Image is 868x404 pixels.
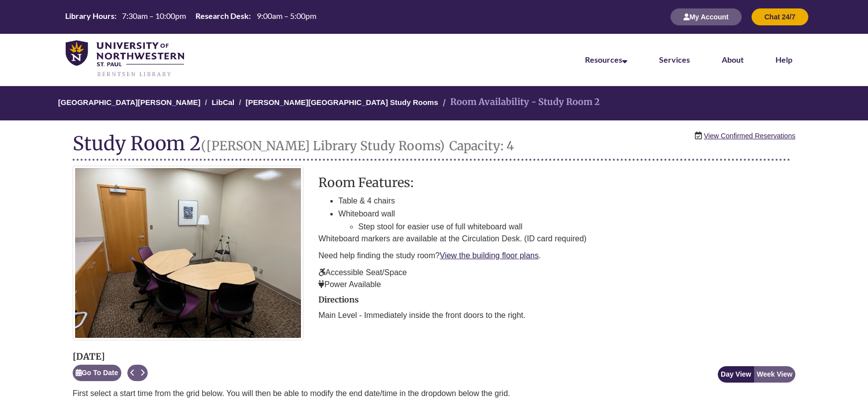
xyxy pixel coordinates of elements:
a: LibCal [211,98,234,106]
li: Whiteboard wall [338,207,795,233]
a: [GEOGRAPHIC_DATA][PERSON_NAME] [58,98,200,106]
p: Accessible Seat/Space Power Available [318,267,795,291]
li: Table & 4 chairs [338,195,795,207]
small: Capacity: 4 [449,138,514,154]
li: Room Availability - Study Room 2 [440,95,600,109]
div: description [318,176,795,291]
a: About [722,55,744,64]
h2: [DATE] [73,352,148,362]
li: Step stool for easier use of full whiteboard wall [358,220,795,233]
a: My Account [671,12,742,21]
nav: Breadcrumb [73,86,795,120]
button: Go To Date [73,365,121,381]
small: ([PERSON_NAME] Library Study Rooms) [201,138,445,154]
a: [PERSON_NAME][GEOGRAPHIC_DATA] Study Rooms [246,98,438,106]
a: Hours Today [61,10,320,23]
table: Hours Today [61,10,320,22]
p: Whiteboard markers are available at the Circulation Desk. (ID card required) [318,233,795,245]
a: View the building floor plans [440,251,539,260]
button: Week View [754,366,795,383]
img: UNWSP Library Logo [66,40,184,78]
a: View Confirmed Reservations [704,130,795,141]
th: Library Hours: [61,10,118,21]
h2: Directions [318,296,795,304]
a: Services [659,55,690,64]
div: directions [318,296,795,321]
p: Main Level - Immediately inside the front doors to the right. [318,309,795,321]
p: Need help finding the study room? . [318,250,795,262]
button: Chat 24/7 [752,8,808,25]
button: Previous [127,365,138,381]
span: 7:30am – 10:00pm [122,11,186,20]
img: Study Room 2 [73,166,303,340]
a: Help [775,55,792,64]
a: Resources [585,55,627,64]
p: First select a start time from the grid below. You will then be able to modify the end date/time ... [73,388,795,400]
a: Chat 24/7 [752,12,808,21]
h1: Study Room 2 [73,133,790,161]
button: Next [137,365,148,381]
h3: Room Features: [318,176,795,190]
button: My Account [671,8,742,25]
th: Research Desk: [192,10,252,21]
button: Day View [718,366,754,383]
span: 9:00am – 5:00pm [257,11,316,20]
